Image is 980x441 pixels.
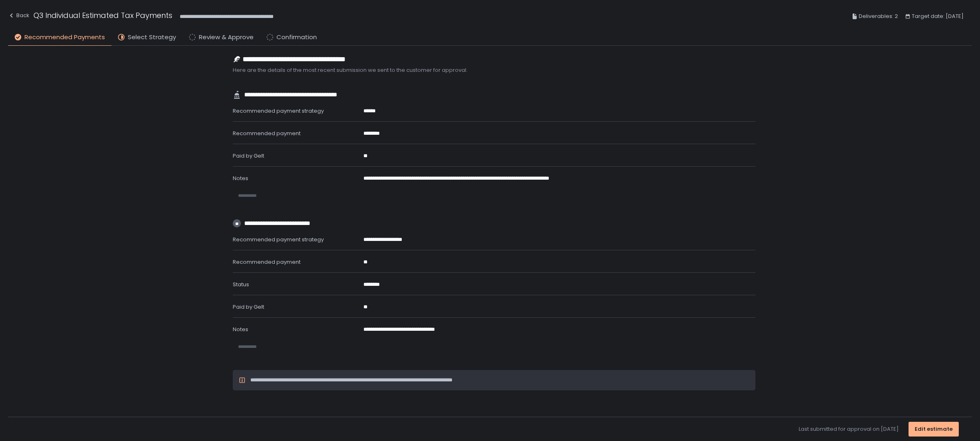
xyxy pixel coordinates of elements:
[128,33,176,42] span: Select Strategy
[909,422,959,437] button: Edit estimate
[8,10,29,23] button: Back
[915,425,953,433] div: Edit estimate
[859,11,898,21] span: Deliverables: 2
[233,152,264,160] span: Paid by Gelt
[799,425,899,433] span: Last submitted for approval on [DATE]
[24,33,105,42] span: Recommended Payments
[233,107,324,115] span: Recommended payment strategy
[33,10,172,21] h1: Q3 Individual Estimated Tax Payments
[8,11,29,20] div: Back
[233,236,324,243] span: Recommended payment strategy
[276,33,317,42] span: Confirmation
[233,325,248,333] span: Notes
[233,129,301,137] span: Recommended payment
[199,33,254,42] span: Review & Approve
[233,281,249,288] span: Status
[233,174,248,182] span: Notes
[233,303,264,311] span: Paid by Gelt
[233,258,301,266] span: Recommended payment
[912,11,964,21] span: Target date: [DATE]
[233,67,755,74] span: Here are the details of the most recent submission we sent to the customer for approval.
